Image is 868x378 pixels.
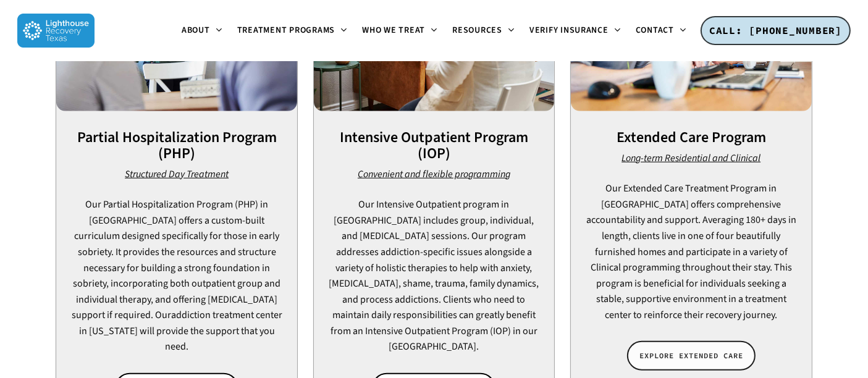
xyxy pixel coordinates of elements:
span: EXPLORE EXTENDED CARE [639,350,743,362]
span: CALL: [PHONE_NUMBER] [709,24,842,36]
h3: Extended Care Program [571,130,811,146]
span: About [182,24,210,36]
span: Contact [636,24,674,36]
p: Our Partial Hospitalization Program (PHP) in [GEOGRAPHIC_DATA] offers a custom-built curriculum d... [69,197,285,355]
a: Who We Treat [355,26,445,36]
p: Our Extended Care Treatment Program in [GEOGRAPHIC_DATA] offers comprehensive accountability and ... [583,181,799,323]
em: Structured Day Treatment [125,167,229,181]
a: Verify Insurance [522,26,628,36]
em: Long-term Residential and Clinical [622,151,761,165]
h3: Partial Hospitalization Program (PHP) [56,130,297,162]
a: About [174,26,230,36]
a: Contact [628,26,694,36]
a: CALL: [PHONE_NUMBER] [701,16,851,46]
a: EXPLORE EXTENDED CARE [627,341,756,371]
a: Treatment Programs [230,26,355,36]
span: Verify Insurance [529,24,609,36]
span: Resources [452,24,502,36]
em: Convenient and flexible programming [358,167,510,181]
p: Our Intensive Outpatient program in [GEOGRAPHIC_DATA] includes group, individual, and [MEDICAL_DA... [326,197,542,355]
span: addiction treatment center in [US_STATE] will provide the support that you need. [79,308,282,353]
span: Who We Treat [362,24,425,36]
span: Treatment Programs [237,24,335,36]
h3: Intensive Outpatient Program (IOP) [314,130,554,162]
a: Resources [445,26,522,36]
img: Lighthouse Recovery Texas [17,14,95,48]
